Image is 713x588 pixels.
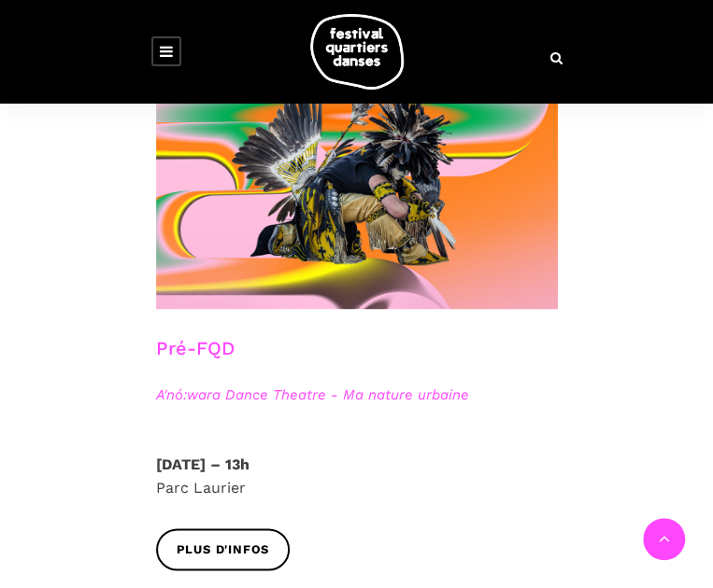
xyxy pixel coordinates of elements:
[156,384,558,406] span: A'nó:wara Dance Theatre - Ma nature urbaine
[177,539,270,559] span: Plus d'infos
[156,455,250,473] strong: [DATE] – 13h
[156,337,235,384] h3: Pré-FQD
[156,528,291,570] a: Plus d'infos
[156,453,558,500] p: Parc Laurier
[310,14,404,90] img: logo-fqd-med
